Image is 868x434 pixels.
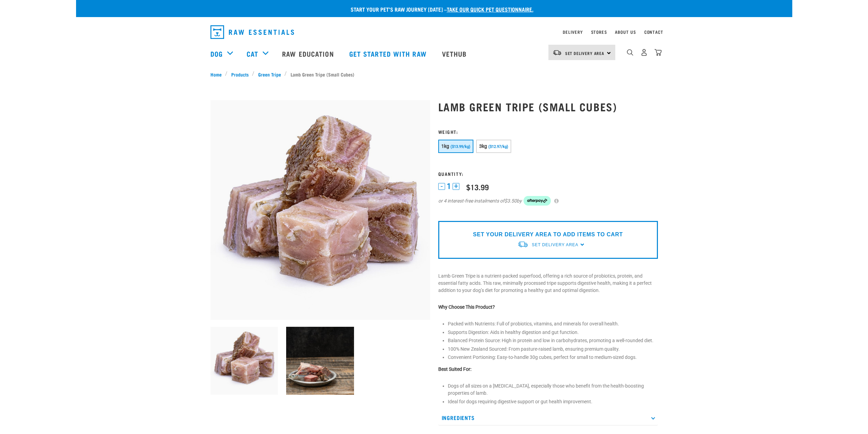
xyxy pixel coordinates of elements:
[438,366,471,372] strong: Best Suited For:
[447,183,451,190] span: 1
[438,140,473,153] button: 1kg ($13.99/kg)
[438,272,658,294] p: Lamb Green Tripe is a nutrient-packed superfood, offering a rich source of probiotics, protein, a...
[210,71,225,78] a: Home
[448,354,658,361] li: Convenient Portioning: Easy-to-handle 30g cubes, perfect for small to medium-sized dogs.
[438,183,445,190] button: -
[447,8,533,11] a: take our quick pet questionnaire.
[504,197,517,205] span: $3.50
[438,196,658,206] div: or 4 interest-free instalments of by
[210,327,278,395] img: 1133 Green Tripe Lamb Small Cubes 01
[448,346,658,353] li: 100% New Zealand Sourced: From pasture-raised lamb, ensuring premium quality.
[210,25,294,39] img: Raw Essentials Logo
[441,143,450,149] span: 1kg
[227,71,252,78] a: Products
[81,5,797,13] p: Start your pet’s raw journey [DATE] –
[438,304,495,310] strong: Why Choose This Product?
[210,71,658,78] nav: breadcrumbs
[448,320,658,327] li: Packed with Nutrients: Full of probiotics, vitamins, and minerals for overall health.
[532,242,578,247] span: Set Delivery Area
[254,71,284,78] a: Green Tripe
[76,40,792,67] nav: dropdown navigation
[654,49,662,56] img: home-icon@2x.png
[615,31,636,33] a: About Us
[448,329,658,336] li: Supports Digestion: Aids in healthy digestion and gut function.
[438,410,658,425] p: Ingredients
[565,52,605,54] span: Set Delivery Area
[210,100,430,320] img: 1133 Green Tripe Lamb Small Cubes 01
[275,40,342,67] a: Raw Education
[517,241,528,248] img: van-moving.png
[435,40,475,67] a: Vethub
[627,49,633,56] img: home-icon-1@2x.png
[448,337,658,344] li: Balanced Protein Source: High in protein and low in carbohydrates, promoting a well-rounded diet.
[473,230,623,239] p: SET YOUR DELIVERY AREA TO ADD ITEMS TO CART
[488,144,508,149] span: ($12.97/kg)
[448,382,658,397] li: Dogs of all sizes on a [MEDICAL_DATA], especially those who benefit from the health-boosting prop...
[448,398,658,405] li: Ideal for dogs requiring digestive support or gut health improvement.
[641,49,648,56] img: user.png
[438,100,658,113] h1: Lamb Green Tripe (Small Cubes)
[438,171,658,176] h3: Quantity:
[451,144,470,149] span: ($13.99/kg)
[591,31,607,33] a: Stores
[479,143,487,149] span: 3kg
[524,196,551,206] img: Afterpay
[342,40,435,67] a: Get started with Raw
[205,23,663,42] nav: dropdown navigation
[453,183,459,190] button: +
[438,129,658,134] h3: Weight:
[466,183,489,191] div: $13.99
[247,48,258,59] a: Cat
[286,327,354,395] img: Assortment Of Ingredients Including, Pilchards Chicken Frame, Cubed Wallaby Meat Mix Tripe
[210,48,223,59] a: Dog
[553,50,562,56] img: van-moving.png
[476,140,511,153] button: 3kg ($12.97/kg)
[563,31,583,33] a: Delivery
[644,31,663,33] a: Contact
